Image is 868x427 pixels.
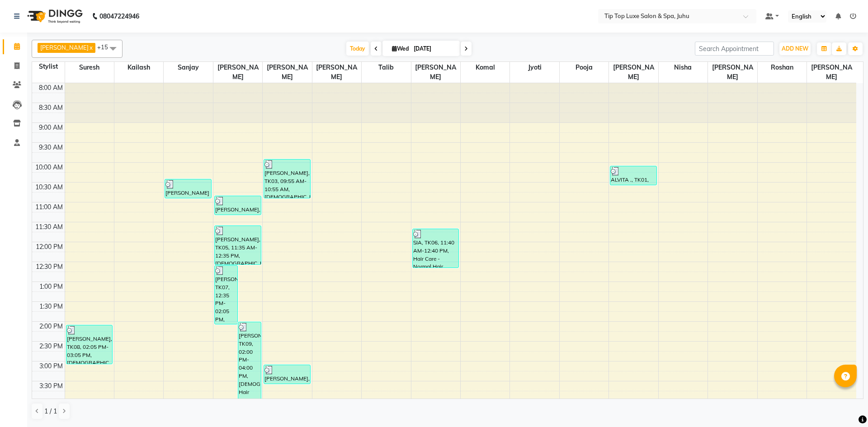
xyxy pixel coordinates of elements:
div: Stylist [32,62,65,71]
div: 12:00 PM [34,242,65,252]
span: [PERSON_NAME] [708,62,757,83]
div: 12:30 PM [34,262,65,272]
div: 1:30 PM [38,302,65,311]
div: 1:00 PM [38,282,65,291]
div: [PERSON_NAME], TK07, 12:35 PM-02:05 PM, [DEMOGRAPHIC_DATA] Hair Services - [DEMOGRAPHIC_DATA] Hai... [215,266,237,324]
span: [PERSON_NAME] [312,62,361,83]
input: Search Appointment [695,42,774,56]
span: Wed [390,45,411,52]
div: 8:00 AM [37,83,65,93]
div: 3:30 PM [38,381,65,391]
span: Komal [461,62,509,73]
div: [PERSON_NAME], TK04, 10:50 AM-11:20 AM, Groom Services - [PERSON_NAME] Trimming (₹200) [215,196,261,215]
span: Roshan [758,62,807,73]
div: [PERSON_NAME], TK08, 03:05 PM-03:35 PM, Groom Services - [PERSON_NAME] Trimming (₹200) [264,365,310,384]
span: [PERSON_NAME] [609,62,658,83]
div: 11:30 AM [33,222,65,232]
div: 2:00 PM [38,322,65,331]
span: [PERSON_NAME] [263,62,311,83]
span: Pooja [560,62,609,73]
div: [PERSON_NAME], TK03, 09:55 AM-10:55 AM, [DEMOGRAPHIC_DATA] Hair Services - [DEMOGRAPHIC_DATA] Hai... [264,160,310,198]
div: 10:30 AM [33,183,65,192]
div: [PERSON_NAME], TK05, 11:35 AM-12:35 PM, [DEMOGRAPHIC_DATA] Hair Services - [DEMOGRAPHIC_DATA] Hai... [215,226,261,264]
span: Today [346,42,369,56]
span: Nisha [659,62,708,73]
span: +15 [97,43,115,51]
span: Suresh [65,62,114,73]
div: [PERSON_NAME], TK08, 02:05 PM-03:05 PM, [DEMOGRAPHIC_DATA] Hair Services - [DEMOGRAPHIC_DATA] Hai... [66,325,113,364]
span: Jyoti [510,62,559,73]
span: [PERSON_NAME] [213,62,262,83]
div: SIA, TK06, 11:40 AM-12:40 PM, Hair Care - Normal Hair Wash For [DEMOGRAPHIC_DATA] Medium Hair Len... [413,229,459,267]
div: 2:30 PM [38,342,65,351]
div: [PERSON_NAME], TK09, 02:00 PM-04:00 PM, [DEMOGRAPHIC_DATA] Hair Services - [DEMOGRAPHIC_DATA] Hai... [238,322,261,400]
input: 2025-09-03 [411,42,456,56]
div: 10:00 AM [33,163,65,172]
span: 1 / 1 [44,407,57,416]
span: Kailash [114,62,163,73]
b: 08047224946 [99,4,139,29]
a: x [89,44,93,51]
div: 11:00 AM [33,202,65,212]
button: ADD NEW [779,42,811,55]
span: Sanjay [164,62,212,73]
span: [PERSON_NAME] [40,44,89,51]
span: Talib [362,62,410,73]
div: 8:30 AM [37,103,65,113]
div: 3:00 PM [38,361,65,371]
div: 9:00 AM [37,123,65,132]
iframe: chat widget [830,391,859,418]
span: [PERSON_NAME] [807,62,856,83]
span: [PERSON_NAME] [411,62,460,83]
img: logo [23,4,85,29]
span: ADD NEW [782,45,808,52]
div: [PERSON_NAME] ., TK02, 10:25 AM-10:55 AM, [DEMOGRAPHIC_DATA] Hair Services - [DEMOGRAPHIC_DATA] H... [165,179,211,198]
div: ALVITA ., TK01, 10:05 AM-10:35 AM, Threading - Eyebrow For [DEMOGRAPHIC_DATA] (₹100) [610,166,656,185]
div: 9:30 AM [37,143,65,152]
